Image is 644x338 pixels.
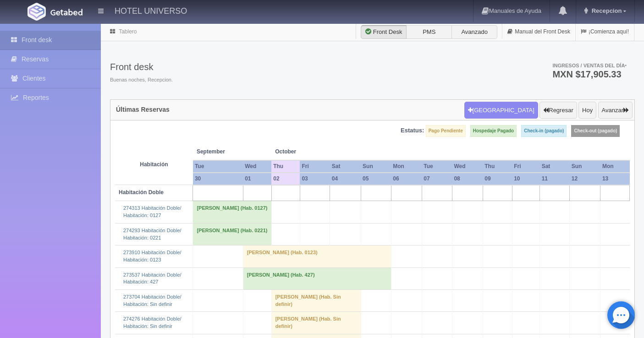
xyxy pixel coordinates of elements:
td: [PERSON_NAME] (Hab. 0123) [243,245,391,267]
button: [GEOGRAPHIC_DATA] [464,102,538,119]
th: 11 [540,173,570,185]
span: Ingresos / Ventas del día [552,63,627,68]
th: Sun [570,160,600,173]
label: Estatus: [401,126,424,135]
h4: HOTEL UNIVERSO [115,5,187,16]
th: Thu [483,160,512,173]
label: PMS [406,25,452,39]
th: 12 [570,173,600,185]
th: 07 [422,173,452,185]
th: Sat [540,160,570,173]
button: Avanzar [598,102,633,119]
a: 274313 Habitación Doble/Habitación: 0127 [123,205,182,218]
td: [PERSON_NAME] (Hab. 0127) [193,201,271,223]
th: Fri [300,160,330,173]
a: 274276 Habitación Doble/Habitación: Sin definir [123,316,182,329]
th: 08 [452,173,483,185]
a: 273537 Habitación Doble/Habitación: 427 [123,272,182,285]
td: [PERSON_NAME] (Hab. Sin definir) [271,290,361,312]
td: [PERSON_NAME] (Hab. 427) [243,267,391,289]
th: 03 [300,173,330,185]
a: Manual del Front Desk [502,23,575,41]
label: Front Desk [361,25,407,39]
a: 273910 Habitación Doble/Habitación: 0123 [123,250,182,262]
td: [PERSON_NAME] (Hab. 0221) [193,223,271,245]
th: Fri [512,160,540,173]
span: Buenas noches, Recepcion. [110,76,173,84]
a: 274293 Habitación Doble/Habitación: 0221 [123,228,182,240]
th: 01 [243,173,271,185]
b: Habitación Doble [119,189,164,196]
label: Check-in (pagado) [521,125,567,137]
th: Wed [243,160,271,173]
th: 13 [600,173,630,185]
label: Avanzado [451,25,497,39]
a: Tablero [119,28,137,35]
strong: Habitación [140,161,168,168]
span: October [275,148,326,156]
a: ¡Comienza aquí! [576,23,634,41]
th: 10 [512,173,540,185]
h3: MXN $17,905.33 [552,70,627,79]
th: Sat [330,160,361,173]
th: Tue [422,160,452,173]
img: Getabed [50,9,83,16]
a: 273704 Habitación Doble/Habitación: Sin definir [123,294,182,307]
th: Mon [391,160,422,173]
label: Check-out (pagado) [571,125,620,137]
span: Recepcion [589,7,622,14]
th: 04 [330,173,361,185]
th: Wed [452,160,483,173]
td: [PERSON_NAME] (Hab. Sin definir) [271,312,361,334]
label: Pago Pendiente [426,125,466,137]
button: Hoy [578,102,596,119]
span: September [197,148,268,156]
th: Mon [600,160,630,173]
h4: Últimas Reservas [116,106,170,113]
h3: Front desk [110,62,173,72]
th: Sun [361,160,391,173]
th: 09 [483,173,512,185]
th: 06 [391,173,422,185]
button: Regresar [539,102,577,119]
th: 30 [193,173,243,185]
th: Thu [271,160,300,173]
th: 05 [361,173,391,185]
th: 02 [271,173,300,185]
img: Getabed [28,3,46,21]
th: Tue [193,160,243,173]
label: Hospedaje Pagado [470,125,517,137]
